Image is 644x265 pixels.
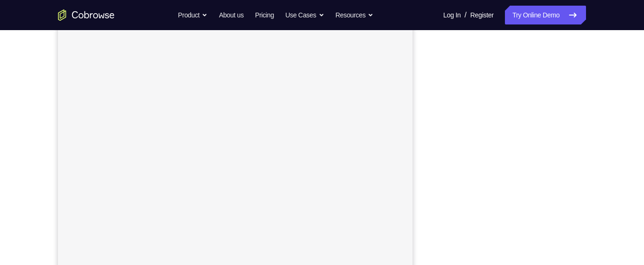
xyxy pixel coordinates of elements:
a: Log In [443,6,461,24]
a: About us [219,6,243,24]
button: Product [178,6,208,24]
a: Try Online Demo [505,6,586,24]
span: / [464,9,466,21]
a: Register [471,6,494,24]
a: Go to the home page [58,9,115,21]
button: Resources [336,6,374,24]
button: Use Cases [285,6,324,24]
a: Pricing [255,6,274,24]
